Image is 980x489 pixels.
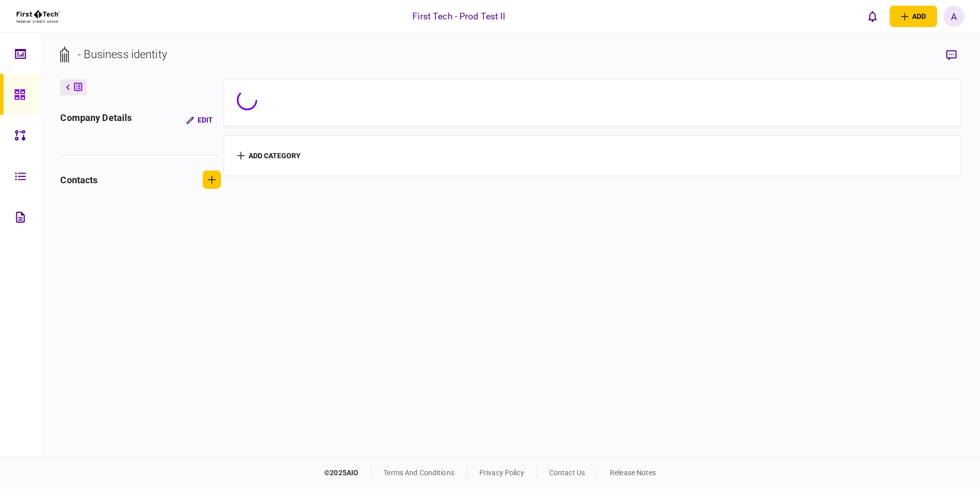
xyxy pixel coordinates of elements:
[943,6,965,27] button: A
[60,111,132,129] div: company details
[549,469,585,477] a: contact us
[862,6,884,27] button: open notifications list
[479,469,524,477] a: privacy policy
[610,469,656,477] a: release notes
[178,111,221,129] button: Edit
[324,468,371,478] div: © 2025 AIO
[15,4,61,29] img: client company logo
[237,152,301,160] button: add category
[412,10,505,23] div: First Tech - Prod Test II
[383,469,454,477] a: terms and conditions
[78,46,167,63] div: - Business identity
[60,173,97,187] div: contacts
[890,6,937,27] button: open adding identity options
